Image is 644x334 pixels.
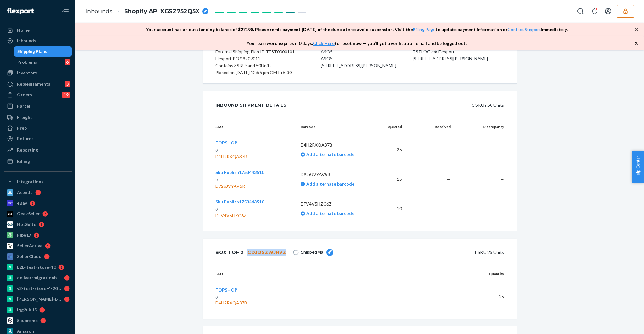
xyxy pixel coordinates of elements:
[215,199,264,204] span: Sku Publish1753443510
[375,135,407,165] td: 25
[62,92,70,98] div: 19
[343,246,504,259] div: 1 SKU 25 Units
[321,49,396,68] span: ASOS ASOS [STREET_ADDRESS][PERSON_NAME]
[632,151,644,183] button: Help Center
[305,181,354,186] span: Add alternate barcode
[588,5,601,18] button: Open notifications
[17,81,50,87] div: Replenishments
[4,305,72,315] a: iqg2uk-i5
[4,262,72,272] a: b2b-test-store-10
[17,103,30,109] div: Parcel
[17,179,43,185] div: Integrations
[17,27,30,33] div: Home
[215,148,218,153] span: 0
[407,119,455,135] th: Received
[215,170,264,175] span: Sku Publish1753443510
[17,275,62,281] div: deliverrmigrationbasictest
[301,211,354,216] a: Add alternate barcode
[4,36,72,46] a: Inbounds
[17,38,36,44] div: Inbounds
[215,287,237,293] button: TOPSHOP
[17,221,36,228] div: NetSuite
[215,140,237,146] button: TOPSHOP
[215,199,264,205] button: Sku Publish1753443510
[215,246,286,259] div: Box 1 of 2
[4,241,72,251] a: SellerActive
[7,8,34,14] img: Flexport logo
[413,48,504,55] p: TSTLOG c/o Flexport
[17,264,56,270] div: b2b-test-store-10
[17,114,32,121] div: Freight
[301,249,333,256] span: Shipped via
[375,119,407,135] th: Expected
[215,55,295,62] div: Flexport PO# 9909011
[17,189,33,196] div: Acenda
[500,176,504,182] span: —
[215,177,218,182] span: 0
[4,251,72,261] a: SellerCloud
[4,198,72,208] a: eBay
[17,232,31,238] div: Pipe17
[4,187,72,197] a: Acenda
[301,152,354,157] a: Add alternate barcode
[4,90,72,100] a: Orders19
[17,243,42,249] div: SellerActive
[215,140,237,145] span: TOPSHOP
[86,8,112,15] a: Inbounds
[4,68,72,78] a: Inventory
[215,169,264,175] button: Sku Publish1753443510
[17,147,38,153] div: Reporting
[59,5,72,18] button: Close Navigation
[4,177,72,187] button: Integrations
[4,219,72,229] a: NetSuite
[215,207,218,212] span: 0
[17,200,27,206] div: eBay
[301,142,371,148] p: D4H2RXQA37B
[17,296,62,302] div: [PERSON_NAME]-b2b-test-store-2
[305,152,354,157] span: Add alternate barcode
[215,300,396,306] div: D4H2RXQA37B
[4,134,72,144] a: Returns
[215,48,295,55] div: External Shipping Plan ID TEST0000101
[296,119,376,135] th: Barcode
[247,40,467,46] p: Your password expires in 0 days . to reset now — you’ll get a verification email and be logged out.
[4,156,72,166] a: Billing
[17,285,62,292] div: v2-test-store-4-2025
[4,294,72,304] a: [PERSON_NAME]-b2b-test-store-2
[17,70,37,76] div: Inventory
[215,69,295,76] div: Placed on [DATE] 12:56 pm GMT+5:30
[4,25,72,35] a: Home
[4,123,72,133] a: Prep
[375,164,407,194] td: 15
[215,62,295,69] div: Contains 3 SKUs and 50 Units
[65,81,70,87] div: 3
[17,158,30,164] div: Billing
[447,176,451,182] span: —
[17,59,37,65] div: Problems
[4,101,72,111] a: Parcel
[4,230,72,240] a: Pipe17
[17,211,40,217] div: GeekSeller
[124,8,200,16] span: Shopify API XGSZ752Q5X
[4,79,72,89] a: Replenishments3
[17,253,42,260] div: SellerCloud
[17,307,37,313] div: iqg2uk-i5
[447,147,451,152] span: —
[301,99,504,111] div: 3 SKUs 50 Units
[508,27,541,32] a: Contact Support
[14,46,72,57] a: Shipping Plans
[401,282,504,311] td: 25
[401,266,504,282] th: Quantity
[215,119,296,135] th: SKU
[375,194,407,224] td: 10
[17,317,38,324] div: Skupreme
[215,266,401,282] th: SKU
[305,211,354,216] span: Add alternate barcode
[447,206,451,211] span: —
[215,213,264,219] div: DFV4V5HZC6Z
[215,295,218,299] span: 0
[17,92,32,98] div: Orders
[17,48,47,55] div: Shipping Plans
[215,154,247,160] div: D4H2RXQA37B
